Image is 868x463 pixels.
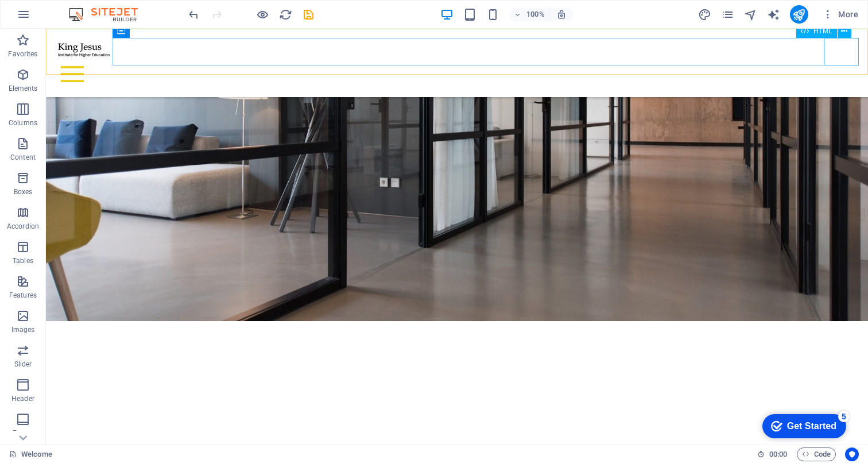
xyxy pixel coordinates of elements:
[14,187,33,196] p: Boxes
[9,6,93,30] div: Get Started 5 items remaining, 0% complete
[744,8,757,21] i: Navigator
[13,256,33,265] p: Tables
[767,8,780,21] i: AI Writer
[9,84,38,93] p: Elements
[10,153,36,162] p: Content
[34,13,83,23] div: Get Started
[187,7,200,21] button: undo
[526,7,545,21] h6: 100%
[11,394,34,403] p: Header
[302,8,315,21] i: Save (Ctrl+S)
[8,49,37,59] p: Favorites
[279,8,292,21] i: Reload page
[11,325,35,334] p: Images
[817,5,863,24] button: More
[7,222,39,231] p: Accordion
[822,9,858,20] span: More
[509,7,550,21] button: 100%
[187,8,200,21] i: Undo: Change level (Ctrl+Z)
[767,7,781,21] button: text_generator
[85,2,96,14] div: 5
[721,8,734,21] i: Pages (Ctrl+Alt+S)
[9,447,52,461] a: Click to cancel selection. Double-click to open Pages
[792,8,805,21] i: Publish
[698,7,712,21] button: design
[9,118,37,128] p: Columns
[721,7,735,21] button: pages
[278,7,292,21] button: reload
[797,447,836,461] button: Code
[769,447,787,461] span: 00 00
[698,8,711,21] i: Design (Ctrl+Alt+Y)
[813,28,832,34] span: HTML
[802,447,831,461] span: Code
[757,447,788,461] h6: Session time
[744,7,758,21] button: navigator
[845,447,859,461] button: Usercentrics
[13,429,33,438] p: Footer
[301,7,315,21] button: save
[255,7,269,21] button: Click here to leave preview mode and continue editing
[777,450,779,458] span: :
[66,7,152,21] img: Editor Logo
[790,5,808,24] button: publish
[556,9,567,20] i: On resize automatically adjust zoom level to fit chosen device.
[9,291,37,300] p: Features
[14,360,32,369] p: Slider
